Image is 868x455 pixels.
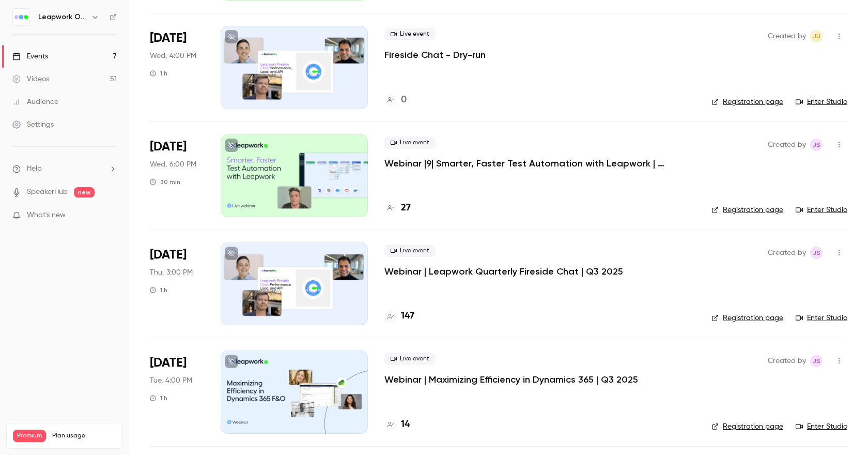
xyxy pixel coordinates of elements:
[150,159,196,170] span: Wed, 6:00 PM
[384,93,407,107] a: 0
[813,30,820,42] span: JU
[384,28,436,40] span: Live event
[384,418,410,432] a: 14
[104,211,117,220] iframe: Noticeable Trigger
[810,30,823,42] span: Janel Urena
[38,12,87,22] h6: Leapwork Online Event
[13,430,46,442] span: Premium
[12,74,49,84] div: Videos
[384,201,411,215] a: 27
[150,26,204,109] div: Sep 24 Wed, 11:00 AM (America/New York)
[13,9,29,25] img: Leapwork Online Event
[711,313,783,323] a: Registration page
[12,163,117,174] li: help-dropdown-opener
[796,205,847,215] a: Enter Studio
[150,247,187,263] span: [DATE]
[384,309,414,323] a: 147
[813,247,820,259] span: JS
[150,139,187,155] span: [DATE]
[401,309,414,323] h4: 147
[27,163,42,174] span: Help
[150,375,192,386] span: Tue, 4:00 PM
[12,119,54,130] div: Settings
[12,51,48,62] div: Events
[150,286,167,294] div: 1 h
[768,247,806,259] span: Created by
[150,178,180,186] div: 30 min
[384,136,436,149] span: Live event
[384,157,694,170] a: Webinar |9| Smarter, Faster Test Automation with Leapwork | [GEOGRAPHIC_DATA] | Q3 2025
[150,51,196,61] span: Wed, 4:00 PM
[401,93,407,107] h4: 0
[74,187,95,198] span: new
[27,187,68,198] a: SpeakerHub
[12,97,58,107] div: Audience
[401,418,410,432] h4: 14
[384,265,623,278] a: Webinar | Leapwork Quarterly Fireside Chat | Q3 2025
[768,30,806,42] span: Created by
[52,432,116,440] span: Plan usage
[384,373,638,386] a: Webinar | Maximizing Efficiency in Dynamics 365 | Q3 2025
[813,355,820,367] span: JS
[27,210,66,221] span: What's new
[150,355,187,371] span: [DATE]
[150,30,187,47] span: [DATE]
[150,351,204,433] div: Sep 30 Tue, 11:00 AM (America/New York)
[810,355,823,367] span: Jaynesh Singh
[796,421,847,432] a: Enter Studio
[384,49,486,61] a: Fireside Chat - Dry-run
[810,139,823,151] span: Jaynesh Singh
[711,97,783,107] a: Registration page
[711,205,783,215] a: Registration page
[796,97,847,107] a: Enter Studio
[796,313,847,323] a: Enter Studio
[384,353,436,365] span: Live event
[150,69,167,78] div: 1 h
[384,245,436,257] span: Live event
[150,267,193,278] span: Thu, 3:00 PM
[813,139,820,151] span: JS
[768,139,806,151] span: Created by
[401,201,411,215] h4: 27
[150,242,204,325] div: Sep 25 Thu, 10:00 AM (America/New York)
[768,355,806,367] span: Created by
[711,421,783,432] a: Registration page
[150,394,167,402] div: 1 h
[810,247,823,259] span: Jaynesh Singh
[150,134,204,217] div: Sep 24 Wed, 1:00 PM (America/New York)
